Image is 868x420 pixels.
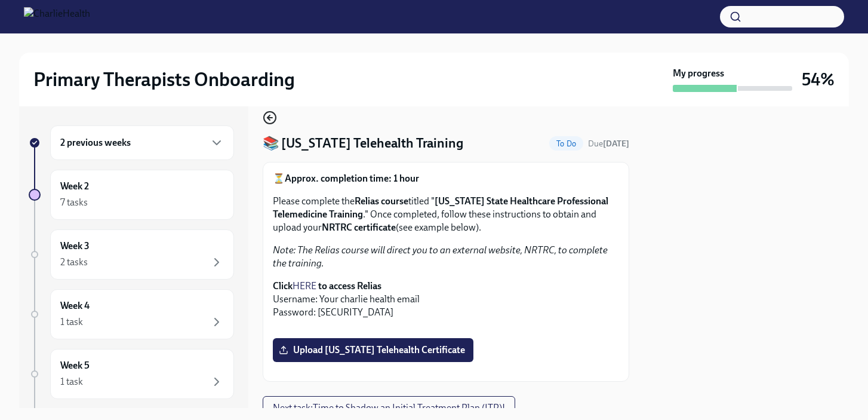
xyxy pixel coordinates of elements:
[263,134,463,152] h4: 📚 [US_STATE] Telehealth Training
[273,195,608,220] strong: [US_STATE] State Healthcare Professional Telemedicine Training
[355,195,408,207] strong: Relias course
[318,280,381,292] strong: to access Relias
[60,375,83,388] div: 1 task
[273,280,293,292] strong: Click
[29,229,234,280] a: Week 32 tasks
[29,289,234,339] a: Week 41 task
[60,315,83,329] div: 1 task
[273,402,505,414] span: Next task : Time to Shadow an Initial Treatment Plan (ITP)!
[24,7,90,26] img: CharlieHealth
[263,396,515,420] button: Next task:Time to Shadow an Initial Treatment Plan (ITP)!
[603,139,629,149] strong: [DATE]
[60,256,88,269] div: 2 tasks
[60,359,90,372] h6: Week 5
[273,244,608,269] em: Note: The Relias course will direct you to an external website, NRTRC, to complete the training.
[273,195,619,234] p: Please complete the titled " ." Once completed, follow these instructions to obtain and upload yo...
[273,280,619,319] p: Username: Your charlie health email Password: [SECURITY_DATA]
[273,172,619,185] p: ⏳
[285,173,419,184] strong: Approx. completion time: 1 hour
[60,136,131,149] h6: 2 previous weeks
[273,338,473,362] label: Upload [US_STATE] Telehealth Certificate
[673,67,724,80] strong: My progress
[588,138,629,149] span: August 25th, 2025 09:00
[60,196,88,209] div: 7 tasks
[281,344,465,356] span: Upload [US_STATE] Telehealth Certificate
[29,349,234,399] a: Week 51 task
[60,299,90,312] h6: Week 4
[60,180,89,193] h6: Week 2
[802,69,835,90] h3: 54%
[549,139,583,148] span: To Do
[293,280,316,292] a: HERE
[33,68,295,91] h2: Primary Therapists Onboarding
[322,222,396,233] strong: NRTRC certificate
[29,170,234,220] a: Week 27 tasks
[50,125,234,160] div: 2 previous weeks
[588,139,629,149] span: Due
[60,240,90,253] h6: Week 3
